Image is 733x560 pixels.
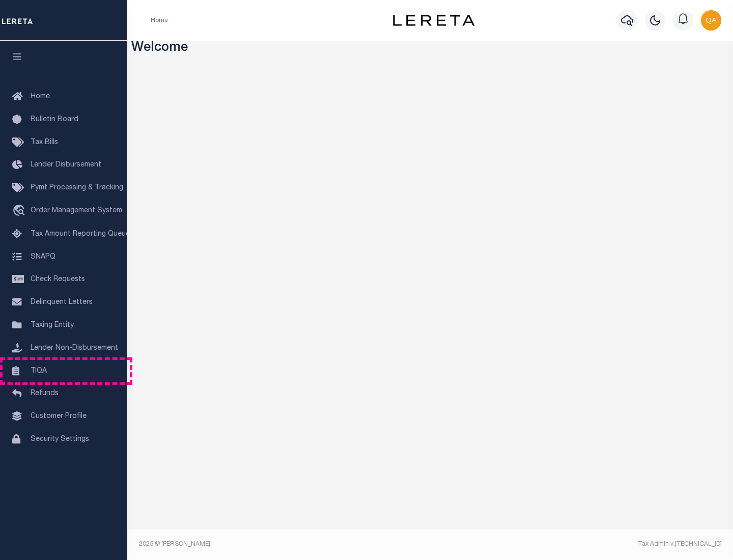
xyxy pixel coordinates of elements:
[131,540,431,549] div: 2025 © [PERSON_NAME].
[31,253,55,260] span: SNAPQ
[31,322,74,329] span: Taxing Entity
[31,345,118,352] span: Lender Non-Disbursement
[31,139,58,146] span: Tax Bills
[131,41,729,57] h3: Welcome
[151,16,168,25] li: Home
[31,413,87,420] span: Customer Profile
[31,367,47,374] span: TIQA
[31,299,93,306] span: Delinquent Letters
[438,540,722,549] div: Tax Admin v.[TECHNICAL_ID]
[31,231,130,238] span: Tax Amount Reporting Queue
[12,205,29,218] i: travel_explore
[31,184,123,191] span: Pymt Processing & Tracking
[31,161,101,169] span: Lender Disbursement
[31,207,122,214] span: Order Management System
[31,116,78,123] span: Bulletin Board
[31,436,89,443] span: Security Settings
[31,93,50,100] span: Home
[701,10,721,31] img: svg+xml;base64,PHN2ZyB4bWxucz0iaHR0cDovL3d3dy53My5vcmcvMjAwMC9zdmciIHBvaW50ZXItZXZlbnRzPSJub25lIi...
[31,276,85,283] span: Check Requests
[393,15,474,26] img: logo-dark.svg
[31,390,59,397] span: Refunds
